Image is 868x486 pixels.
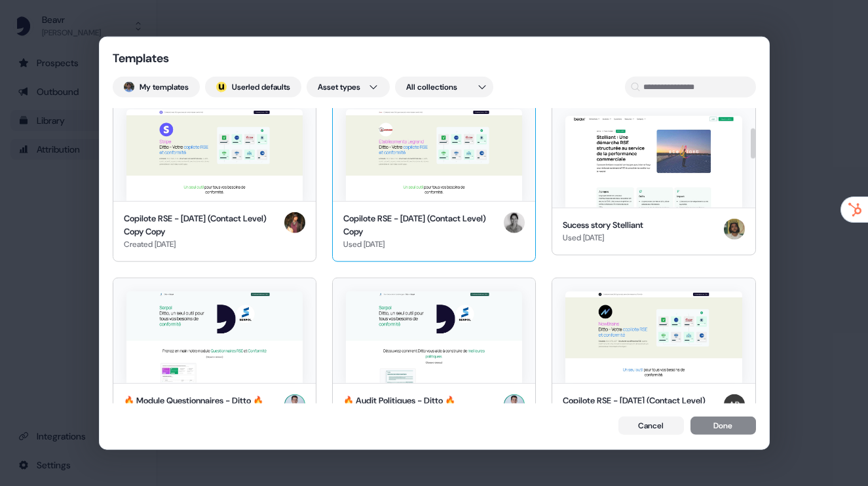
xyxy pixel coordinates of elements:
div: Templates [113,50,244,66]
div: Used [DATE] [563,231,643,244]
img: Ugo [284,394,305,415]
img: Camille [504,212,525,233]
img: Ugo [504,394,525,415]
div: Created [DATE] [124,238,279,251]
div: Copilote RSE - [DATE] (Contact Level) [563,394,706,407]
div: Copilote RSE - [DATE] (Contact Level) Copy Copy [124,212,279,238]
button: All collections [395,77,493,98]
div: ; [216,82,227,92]
img: 🔥 Audit Politiques - Ditto 🔥 [346,291,522,383]
img: userled logo [216,82,227,92]
button: Asset types [307,77,390,98]
button: Copilote RSE - April 2025 (Contact Level) CopyCopilote RSE - [DATE] (Contact Level) CopyUsed [DAT... [332,96,536,262]
img: Pierre [724,218,745,239]
img: Copilote RSE - April 2025 (Contact Level) Copy Copy [126,109,303,201]
img: Antoine [284,212,305,233]
button: Copilote RSE - April 2025 (Contact Level) Copy CopyCopilote RSE - [DATE] (Contact Level) Copy Cop... [113,96,316,262]
img: Sucess story Stelliant [565,115,742,207]
div: Copilote RSE - [DATE] (Contact Level) Copy [343,212,499,238]
div: 🔥 Module Questionnaires - Ditto 🔥 [124,394,263,407]
img: Copilote RSE - April 2025 (Contact Level) [565,291,742,383]
button: Sucess story StelliantSucess story StelliantUsed [DATE]Pierre [552,96,755,262]
button: 🔥 Module Questionnaires - Ditto 🔥🔥 Module Questionnaires - Ditto 🔥Ugo [113,278,316,432]
div: Sucess story Stelliant [563,218,643,231]
button: My templates [113,77,200,98]
span: All collections [406,81,457,94]
img: Copilote RSE - April 2025 (Contact Level) Copy [346,109,522,201]
img: Alexis [724,394,745,415]
button: userled logo;Userled defaults [205,77,301,98]
img: Thomas [124,82,134,92]
button: Copilote RSE - April 2025 (Contact Level) Copilote RSE - [DATE] (Contact Level)Alexis [552,278,755,432]
div: 🔥 Audit Politiques - Ditto 🔥 [343,394,455,407]
div: Used [DATE] [343,238,499,251]
button: 🔥 Audit Politiques - Ditto 🔥 🔥 Audit Politiques - Ditto 🔥Ugo [332,278,536,432]
img: 🔥 Module Questionnaires - Ditto 🔥 [126,291,303,383]
button: Cancel [618,416,684,434]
